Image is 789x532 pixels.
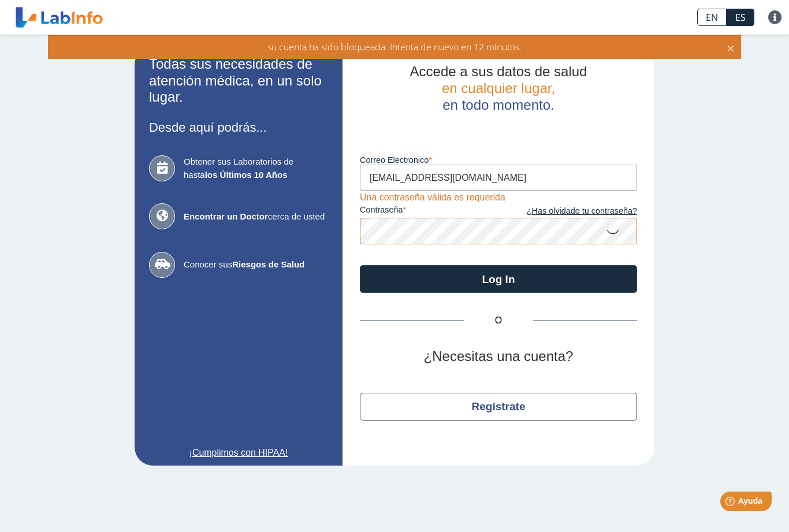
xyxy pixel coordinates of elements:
[360,192,505,202] span: Una contraseña válida es requerida
[232,259,304,269] b: Riesgos de Salud
[727,9,754,26] a: ES
[697,9,727,26] a: EN
[498,205,637,218] a: ¿Has olvidado tu contraseña?
[267,40,522,53] span: su cuenta ha sido bloqueada. Intenta de nuevo en 12 minutos.
[205,170,288,180] b: los Últimos 10 Años
[442,97,554,113] span: en todo momento.
[149,56,328,106] h2: Todas sus necesidades de atención médica, en un solo lugar.
[410,64,587,79] span: Accede a sus datos de salud
[360,393,637,421] button: Regístrate
[184,211,268,221] b: Encontrar un Doctor
[184,258,328,271] span: Conocer sus
[686,487,776,519] iframe: Help widget launcher
[442,80,555,96] span: en cualquier lugar,
[464,314,533,328] span: O
[149,120,328,135] h3: Desde aquí podrás...
[360,348,637,365] h2: ¿Necesitas una cuenta?
[360,155,637,165] label: Correo Electronico
[184,210,328,224] span: cerca de usted
[184,155,328,181] span: Obtener sus Laboratorios de hasta
[149,446,328,460] a: ¡Cumplimos con HIPAA!
[360,205,498,218] label: contraseña
[360,265,637,293] button: Log In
